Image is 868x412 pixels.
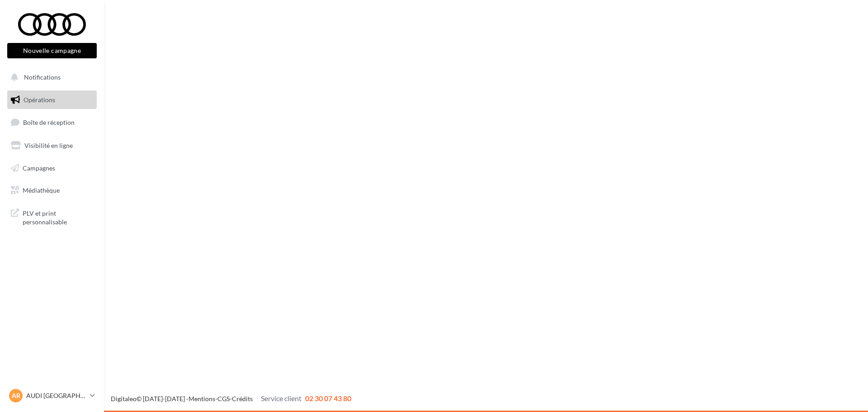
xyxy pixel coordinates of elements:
a: Digitaleo [111,395,137,403]
span: Service client [261,394,302,403]
span: 02 30 07 43 80 [305,394,351,403]
span: PLV et print personnalisable [23,207,93,227]
a: Crédits [232,395,253,403]
a: Campagnes [5,159,99,178]
span: © [DATE]-[DATE] - - - [111,395,351,403]
a: AR AUDI [GEOGRAPHIC_DATA] [7,387,97,404]
button: Notifications [5,68,95,87]
p: AUDI [GEOGRAPHIC_DATA] [26,391,86,400]
span: Visibilité en ligne [24,142,73,149]
button: Nouvelle campagne [7,43,97,58]
span: AR [12,391,20,400]
a: PLV et print personnalisable [5,204,99,230]
span: Médiathèque [23,186,60,194]
span: Boîte de réception [23,118,75,126]
span: Notifications [24,73,61,81]
a: Médiathèque [5,181,99,200]
a: Opérations [5,90,99,109]
span: Campagnes [23,164,55,171]
a: Boîte de réception [5,113,99,132]
a: Mentions [189,395,215,403]
a: Visibilité en ligne [5,136,99,155]
a: CGS [217,395,230,403]
span: Opérations [24,96,55,104]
